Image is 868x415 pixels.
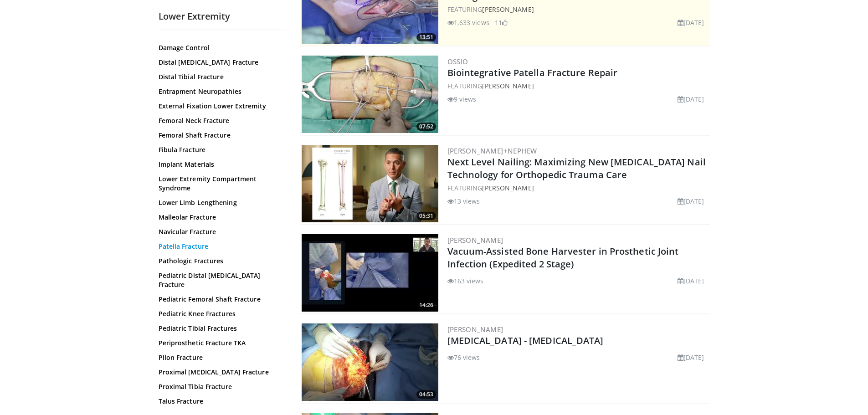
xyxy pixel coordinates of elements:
[159,174,282,193] a: Lower Extremity Compartment Syndrome
[416,212,436,220] span: 05:31
[302,56,438,133] a: 07:52
[302,234,438,312] a: 14:26
[447,276,484,286] li: 163 views
[447,67,618,79] a: Biointegrative Patella Fracture Repair
[447,196,480,206] li: 13 views
[416,123,436,131] span: 07:52
[447,334,604,347] a: [MEDICAL_DATA] - [MEDICAL_DATA]
[159,324,282,333] a: Pediatric Tibial Fractures
[159,198,282,207] a: Lower Limb Lengthening
[159,160,282,169] a: Implant Materials
[302,56,438,133] img: 711e638b-2741-4ad8-96b0-27da83aae913.300x170_q85_crop-smart_upscale.jpg
[159,102,282,111] a: External Fixation Lower Extremity
[678,94,704,104] li: [DATE]
[482,184,534,192] a: [PERSON_NAME]
[495,18,508,27] li: 11
[447,156,706,181] a: Next Level Nailing: Maximizing New [MEDICAL_DATA] Nail Technology for Orthopedic Trauma Care
[447,94,477,104] li: 9 views
[678,353,704,362] li: [DATE]
[447,18,489,27] li: 1,633 views
[159,338,282,348] a: Periprosthetic Fracture TKA
[482,5,534,14] a: [PERSON_NAME]
[159,397,282,406] a: Talus Fracture
[159,309,282,318] a: Pediatric Knee Fractures
[159,256,282,266] a: Pathologic Fractures
[159,10,286,22] h2: Lower Extremity
[302,145,438,222] a: 05:31
[447,353,480,362] li: 76 views
[159,58,282,67] a: Distal [MEDICAL_DATA] Fracture
[302,234,438,312] img: fbb4f29f-992a-4c37-90e7-9c0378bde42f.300x170_q85_crop-smart_upscale.jpg
[416,33,436,41] span: 13:51
[416,390,436,399] span: 04:53
[678,276,704,286] li: [DATE]
[447,5,708,14] div: FEATURING
[302,145,438,222] img: f5bb47d0-b35c-4442-9f96-a7b2c2350023.300x170_q85_crop-smart_upscale.jpg
[678,18,704,27] li: [DATE]
[159,368,282,377] a: Proximal [MEDICAL_DATA] Fracture
[159,227,282,236] a: Navicular Fracture
[159,145,282,154] a: Fibula Fracture
[447,146,537,155] a: [PERSON_NAME]+Nephew
[416,301,436,309] span: 14:26
[159,131,282,140] a: Femoral Shaft Fracture
[447,183,708,193] div: FEATURING
[159,271,282,289] a: Pediatric Distal [MEDICAL_DATA] Fracture
[447,236,503,245] a: [PERSON_NAME]
[159,213,282,222] a: Malleolar Fracture
[159,382,282,391] a: Proximal Tibia Fracture
[447,81,708,91] div: FEATURING
[447,57,468,66] a: OSSIO
[302,323,438,401] img: a65d029b-de48-4001-97d6-ae5cb8ed2e9f.300x170_q85_crop-smart_upscale.jpg
[159,72,282,82] a: Distal Tibial Fracture
[159,353,282,362] a: Pilon Fracture
[159,43,282,52] a: Damage Control
[159,116,282,125] a: Femoral Neck Fracture
[482,82,534,90] a: [PERSON_NAME]
[447,245,679,270] a: Vacuum-Assisted Bone Harvester in Prosthetic Joint Infection (Expedited 2 Stage)
[159,295,282,304] a: Pediatric Femoral Shaft Fracture
[447,325,503,334] a: [PERSON_NAME]
[159,242,282,251] a: Patella Fracture
[159,87,282,96] a: Entrapment Neuropathies
[678,196,704,206] li: [DATE]
[302,323,438,401] a: 04:53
